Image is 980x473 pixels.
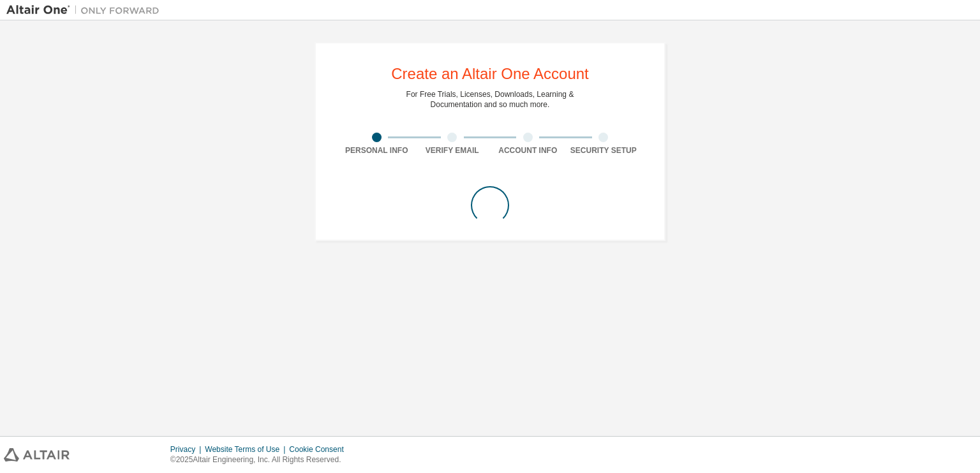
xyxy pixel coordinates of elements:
div: Verify Email [415,145,491,156]
div: Cookie Consent [302,444,367,455]
p: © 2025 Altair Engineering, Inc. All Rights Reserved. [170,455,367,465]
img: altair_logo.svg [4,448,70,462]
div: Create an Altair One Account [387,66,593,82]
div: Personal Info [339,145,415,156]
div: Security Setup [566,145,642,156]
img: Altair One [6,4,166,17]
div: Website Terms of Use [208,444,302,455]
div: Privacy [170,444,208,455]
div: Account Info [490,145,566,156]
div: For Free Trials, Licenses, Downloads, Learning & Documentation and so much more. [401,89,579,110]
